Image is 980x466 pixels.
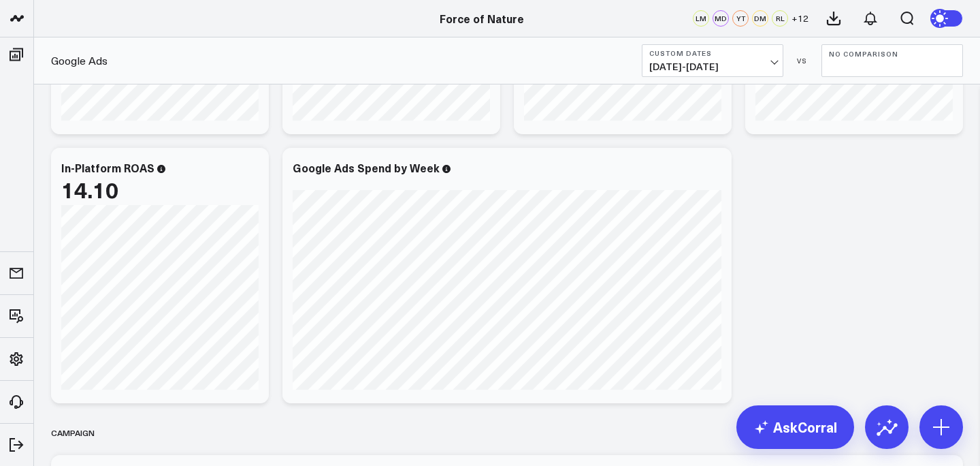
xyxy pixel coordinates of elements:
div: VS [790,57,815,65]
span: [DATE] - [DATE] [649,61,776,72]
button: No Comparison [821,44,963,77]
span: + 12 [791,14,808,23]
b: No Comparison [829,50,955,58]
div: LM [693,10,709,27]
div: RL [772,10,788,27]
a: Force of Nature [440,11,524,26]
div: YT [732,10,749,27]
b: Custom Dates [649,49,776,57]
div: 14.10 [61,177,118,202]
a: Google Ads [51,53,108,68]
div: Campaign [51,417,95,448]
button: +12 [791,10,808,27]
button: Custom Dates[DATE]-[DATE] [642,44,783,77]
div: In-Platform ROAS [61,160,154,175]
div: MD [713,10,729,27]
div: DM [752,10,768,27]
div: Google Ads Spend by Week [293,160,440,175]
a: AskCorral [736,405,854,449]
